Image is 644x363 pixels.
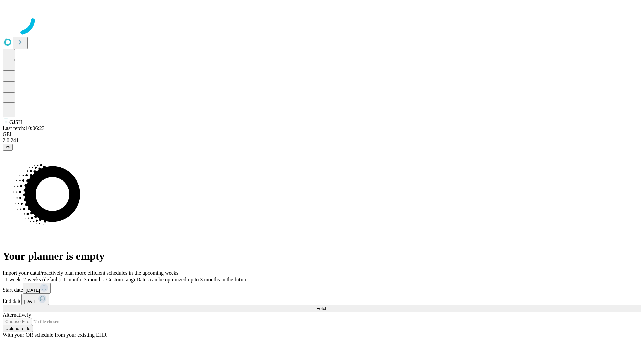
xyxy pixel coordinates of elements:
[3,294,641,305] div: End date
[39,270,180,276] span: Proactively plan more efficient schedules in the upcoming weeks.
[3,125,45,131] span: Last fetch: 10:06:23
[3,137,641,144] div: 2.0.241
[3,144,13,151] button: @
[21,294,49,305] button: [DATE]
[3,283,641,294] div: Start date
[3,312,31,318] span: Alternatively
[23,283,51,294] button: [DATE]
[26,288,40,293] span: [DATE]
[5,145,10,150] span: @
[136,277,249,282] span: Dates can be optimized up to 3 months in the future.
[3,325,33,332] button: Upload a file
[24,299,38,304] span: [DATE]
[23,277,61,282] span: 2 weeks (default)
[3,305,641,312] button: Fetch
[3,270,39,276] span: Import your data
[3,131,641,137] div: GEI
[63,277,81,282] span: 1 month
[3,250,641,263] h1: Your planner is empty
[9,119,22,125] span: GJSH
[106,277,136,282] span: Custom range
[3,332,107,338] span: With your OR schedule from your existing EHR
[84,277,104,282] span: 3 months
[5,277,21,282] span: 1 week
[316,306,327,311] span: Fetch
